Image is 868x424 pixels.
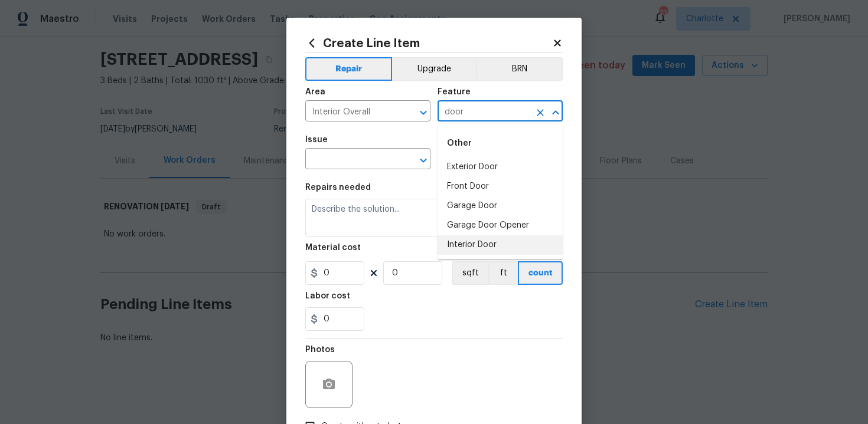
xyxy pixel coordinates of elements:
li: Exterior Door [438,157,563,177]
button: ft [488,261,518,285]
button: Open [415,104,432,121]
h5: Labor cost [305,292,350,300]
h2: Create Line Item [305,37,552,50]
h5: Area [305,88,325,96]
button: Upgrade [392,57,477,81]
h5: Feature [438,88,471,96]
button: Open [415,152,432,169]
li: Garage Door Opener [438,216,563,235]
button: count [518,261,563,285]
button: sqft [452,261,488,285]
h5: Material cost [305,244,361,252]
button: Clear [532,104,549,121]
h5: Issue [305,136,328,144]
li: Front Door [438,177,563,196]
div: Other [438,129,563,157]
h5: Repairs needed [305,183,371,192]
button: Close [547,104,564,121]
button: BRN [476,57,563,81]
li: Garage Door [438,196,563,216]
li: Interior Door [438,235,563,255]
h5: Photos [305,346,335,354]
button: Repair [305,57,392,81]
